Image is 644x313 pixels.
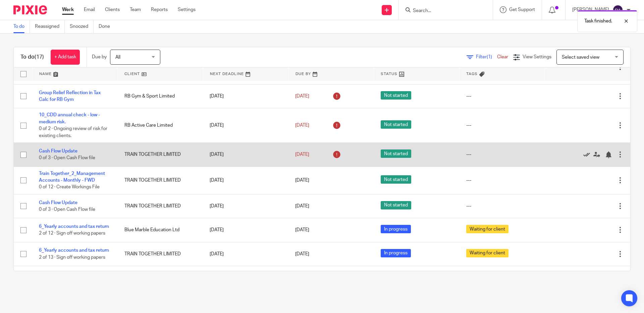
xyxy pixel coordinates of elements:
p: Due by [92,54,107,60]
a: 10_CDD annual check - low - medium risk. [39,113,100,124]
span: [DATE] [295,152,309,157]
td: [DATE] [203,218,288,242]
span: 2 of 12 · Sign off working papers [39,231,105,236]
div: --- [466,93,538,100]
div: --- [466,151,538,158]
td: TRAIN TOGETHER LIMITED [118,242,203,266]
span: Not started [381,201,411,209]
span: [DATE] [295,123,309,128]
td: [DATE] [203,167,288,194]
a: 6_Yearly accounts and tax return [39,224,109,229]
h1: To do [20,54,44,61]
td: Blue Marble Education Ltd [118,218,203,242]
span: [DATE] [295,94,309,99]
td: [DATE] [203,194,288,218]
a: Reassigned [35,20,65,33]
span: (1) [487,55,492,59]
td: TRAIN TOGETHER LIMITED [118,194,203,218]
span: Not started [381,175,411,184]
span: [DATE] [295,228,309,232]
span: (17) [35,54,44,60]
span: [DATE] [295,178,309,183]
a: Group Relief Reflection in Tax Calc for RB Gym [39,90,101,102]
div: --- [466,122,538,129]
img: svg%3E [612,5,623,15]
a: Work [62,6,74,13]
div: --- [466,203,538,209]
a: Cash Flow Update [39,200,77,205]
a: Clear [497,55,508,59]
span: [DATE] [295,204,309,208]
td: TRAIN TOGETHER LIMITED [118,167,203,194]
span: Waiting for client [466,249,508,257]
a: Mark as done [583,151,593,158]
td: TRAIN TOGETHER LIMITED [118,143,203,167]
td: RB Active Care Limited [118,108,203,143]
span: View Settings [523,55,551,59]
td: [DATE] [203,84,288,108]
span: In progress [381,225,411,233]
td: [DATE] [203,108,288,143]
span: Select saved view [562,55,599,60]
td: [DATE] [203,242,288,266]
span: Tags [466,72,478,76]
a: Train Together_2_Management Accounts - Monthly - FWD [39,171,105,183]
a: Clients [105,6,120,13]
a: To do [13,20,30,33]
span: Waiting for client [466,225,508,233]
a: + Add task [51,50,80,65]
span: All [115,55,120,60]
a: Settings [178,6,196,13]
span: 0 of 2 · Ongoing review of risk for existing clients. [39,126,107,138]
td: RB Gym & Sport Limited [118,84,203,108]
a: Team [130,6,141,13]
a: Done [99,20,115,33]
td: [DATE] [203,143,288,167]
td: ABM Training Services UK Ltd [118,266,203,290]
a: Cash Flow Update [39,149,77,153]
span: Not started [381,149,411,158]
span: [DATE] [295,252,309,256]
img: Pixie [13,5,47,14]
span: 0 of 3 · Open Cash Flow file [39,156,95,161]
span: Not started [381,91,411,100]
a: Snoozed [70,20,94,33]
td: [DATE] [203,266,288,290]
span: Filter [476,55,497,59]
span: In progress [381,249,411,257]
span: 0 of 12 · Create Workings File [39,185,100,189]
div: --- [466,177,538,184]
a: 6_Yearly accounts and tax return [39,248,109,253]
span: 2 of 13 · Sign off working papers [39,255,105,260]
span: Not started [381,120,411,129]
a: Email [84,6,95,13]
a: Reports [151,6,168,13]
p: Task finished. [584,18,612,24]
span: 0 of 3 · Open Cash Flow file [39,207,95,212]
